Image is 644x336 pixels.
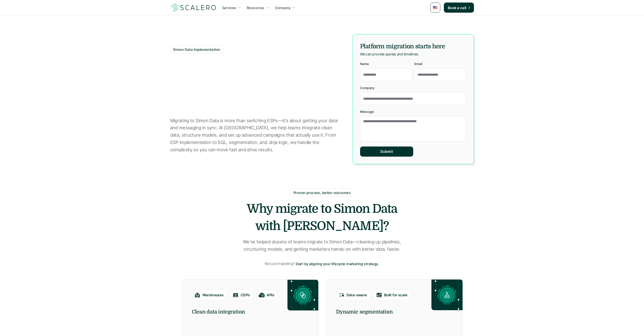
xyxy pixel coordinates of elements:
p: Company [275,5,291,10]
p: Built for scale [384,292,407,298]
p: Migrating to Simon Data is more than switching ESPs—it’s about getting your data and messaging in... [170,117,341,154]
h6: Clean data integration [192,308,308,316]
h2: Why migrate to Simon Data with [PERSON_NAME]? [246,200,398,234]
input: Email [414,69,466,81]
p: Submit [380,150,393,154]
p: Company [360,86,375,90]
a: Book a call [444,3,474,13]
p: We can provide quotes and timelines. [360,51,419,57]
h5: Platform migration starts here [360,42,466,51]
input: Company [360,92,466,105]
p: Proven process, better outcomes [294,190,350,195]
p: Resources [247,5,264,10]
a: Start by aligning your lifecycle marketing strategy. [295,261,380,266]
p: Book a call [448,5,466,10]
p: APIs [267,292,274,298]
p: Data-aware [347,292,367,298]
button: Submit [360,146,413,157]
p: Simon Data implementation [173,47,220,52]
p: We’ll help you create real-time, behavior-based segments that unlock smarter personalization acro... [336,318,452,331]
strong: Turn your data into action in Simon Data. [PERSON_NAME] makes the platform easy. [170,61,342,109]
p: Not just migrating? [265,260,295,267]
h6: Dynamic segmentation [336,308,452,316]
p: We’ve helped dozens of teams migrate to Simon Data—cleaning up pipelines, structuring models, and... [240,238,404,253]
p: Warehouses [202,292,224,298]
p: CDPs [241,292,250,298]
p: Name [360,62,369,66]
p: Start by aligning your lifecycle marketing strategy. [295,261,379,266]
p: Email [414,62,422,66]
textarea: Message [360,116,466,141]
p: Services [222,5,236,10]
img: Scalero company logo [170,3,217,12]
input: Name [360,69,412,81]
p: Message [360,110,374,114]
